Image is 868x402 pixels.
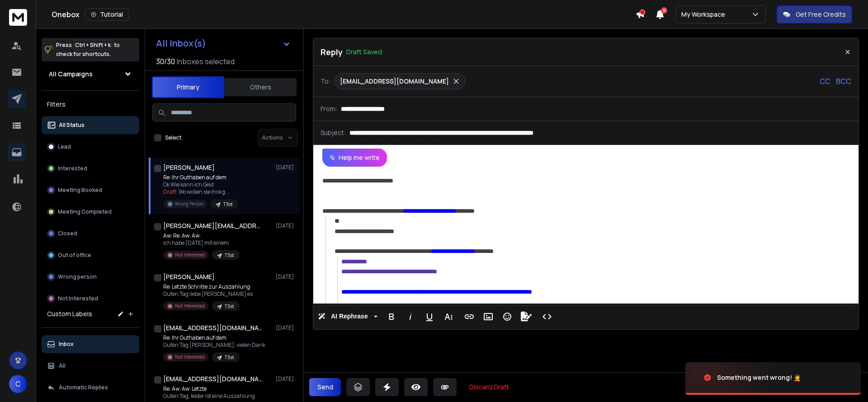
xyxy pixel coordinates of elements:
button: Meeting Booked [42,181,139,199]
button: Lead [42,138,139,156]
button: Meeting Completed [42,203,139,221]
button: Primary [152,76,224,98]
button: All Inbox(s) [149,34,298,52]
p: From: [321,104,337,113]
p: My Workspace [681,10,729,19]
p: Meeting Completed [58,208,112,215]
button: Inbox [42,335,139,353]
p: Reply [321,46,343,58]
span: Ctrl + Shift + k [74,40,112,50]
p: Press to check for shortcuts. [56,41,120,59]
p: Guten Tag [PERSON_NAME], vielen Dank [163,341,265,349]
p: BCC [836,76,851,87]
button: Emoticons [499,308,516,326]
p: Re: Ihr Guthaben auf dem [163,334,265,341]
button: Help me write [322,149,387,167]
span: AI Rephrase [329,313,370,320]
button: Get Free Credits [777,5,852,23]
button: Insert Image (Ctrl+P) [480,308,497,326]
p: Automatic Replies [59,384,108,391]
p: ich habe [DATE] mit einem [163,239,240,247]
button: Out of office [42,246,139,264]
button: Closed [42,224,139,243]
p: Lead [58,143,71,150]
p: T3st [223,201,233,208]
h3: Inboxes selected [177,56,235,67]
img: image [685,353,776,402]
h1: [EMAIL_ADDRESS][DOMAIN_NAME] [163,374,263,383]
button: Underline (Ctrl+U) [421,308,438,326]
span: Draft: [163,188,178,196]
p: T3st [225,354,234,361]
p: All [59,362,66,369]
p: Interested [58,165,87,172]
p: Re: Letzte Schritte zur Auszahlung: [163,283,253,290]
p: Wrong Person [175,201,203,207]
p: Re: Ihr Guthaben auf dem [163,174,238,181]
p: All Status [59,122,85,129]
p: T3st [225,252,234,259]
button: Signature [518,308,535,326]
button: Send [309,378,341,396]
p: Inbox [59,341,74,348]
p: [DATE] [276,164,296,171]
button: Wrong person [42,268,139,286]
button: Others [224,77,297,97]
p: Draft Saved [346,47,382,56]
button: Interested [42,159,139,178]
p: Not Interested [175,252,205,258]
p: Guten Tag, leider ist eine Auszahlung [163,393,255,400]
button: Italic (Ctrl+I) [402,308,419,326]
div: Onebox [52,8,636,21]
p: Aw: Re: Aw: Aw: [163,232,240,239]
p: Wrong person [58,273,97,280]
button: More Text [440,308,457,326]
p: [DATE] [276,222,296,229]
span: Wo wollen sie ihre g ... [179,188,229,196]
span: 8 [661,7,667,14]
button: Code View [538,308,556,326]
h1: [PERSON_NAME][EMAIL_ADDRESS][DOMAIN_NAME] [163,221,263,230]
p: Re: Aw: Aw: Letzte [163,385,255,393]
button: All [42,357,139,375]
h1: [PERSON_NAME] [163,272,215,281]
p: To: [321,77,330,86]
button: All Campaigns [42,65,139,83]
button: Discard Draft [462,378,516,396]
h1: All Campaigns [49,70,93,79]
p: [DATE] [276,273,296,280]
p: [DATE] [276,375,296,383]
p: [DATE] [276,324,296,332]
p: Meeting Booked [58,187,102,194]
p: [EMAIL_ADDRESS][DOMAIN_NAME] [340,77,449,86]
p: CC [820,76,830,87]
p: Not Interested [58,295,98,302]
label: Select [165,134,181,141]
button: Tutorial [85,8,129,21]
h1: [PERSON_NAME] [163,163,215,172]
p: Get Free Credits [796,10,846,19]
button: Not Interested [42,290,139,308]
p: Out of office [58,252,91,259]
button: C [9,375,27,393]
p: Guten Tag liebe [PERSON_NAME] es [163,290,253,298]
h1: [EMAIL_ADDRESS][DOMAIN_NAME] [163,323,263,332]
h1: All Inbox(s) [156,39,206,48]
button: All Status [42,116,139,134]
p: Subject: [321,128,346,137]
div: Something went wrong! 🤦 [717,373,801,382]
button: Insert Link (Ctrl+K) [461,308,478,326]
p: T3st [225,303,234,310]
h3: Custom Labels [47,309,92,318]
p: Closed [58,230,77,237]
h3: Filters [42,98,139,111]
p: Not Interested [175,354,205,360]
p: Not Interested [175,303,205,309]
button: Automatic Replies [42,379,139,397]
p: Ok Wie kann ich Geld [163,181,238,188]
button: AI Rephrase [316,308,379,326]
span: 30 / 30 [156,56,175,67]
